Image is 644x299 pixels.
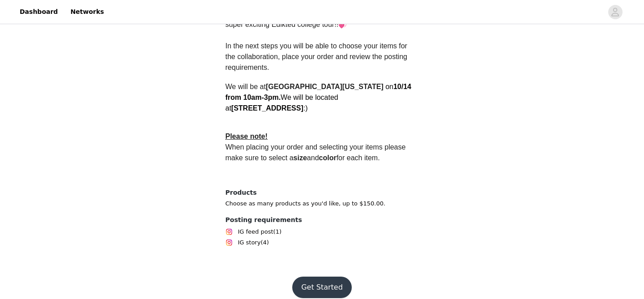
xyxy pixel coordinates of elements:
h4: Products [226,188,419,197]
button: Get Started [292,277,352,298]
span: on [226,83,412,112]
img: Instagram Icon [226,239,233,246]
div: avatar [611,5,619,19]
strong: size [294,154,307,162]
span: (1) [273,227,281,236]
p: Choose as many products as you'd like, up to $150.00. [226,199,419,208]
span: [GEOGRAPHIC_DATA][US_STATE] [266,83,384,90]
a: Dashboard [14,2,63,22]
span: Please note! [226,132,268,140]
span: IG feed post [238,227,273,236]
img: Instagram Icon [226,228,233,235]
span: We will be at [226,83,384,90]
h4: Posting requirements [226,215,419,225]
span: IG story [238,238,261,247]
span: We will be located at :) [226,94,338,112]
strong: color [319,154,337,162]
span: (4) [260,238,269,247]
span: on our super exciting Edikted college tour!!💞 [226,10,409,28]
span: In the next steps you will be able to choose your items for the collaboration, place your order a... [226,42,409,71]
strong: [STREET_ADDRESS] [231,104,303,112]
span: When placing your order and selecting your items please make sure to select a and for each item. [226,143,408,162]
a: Networks [65,2,109,22]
